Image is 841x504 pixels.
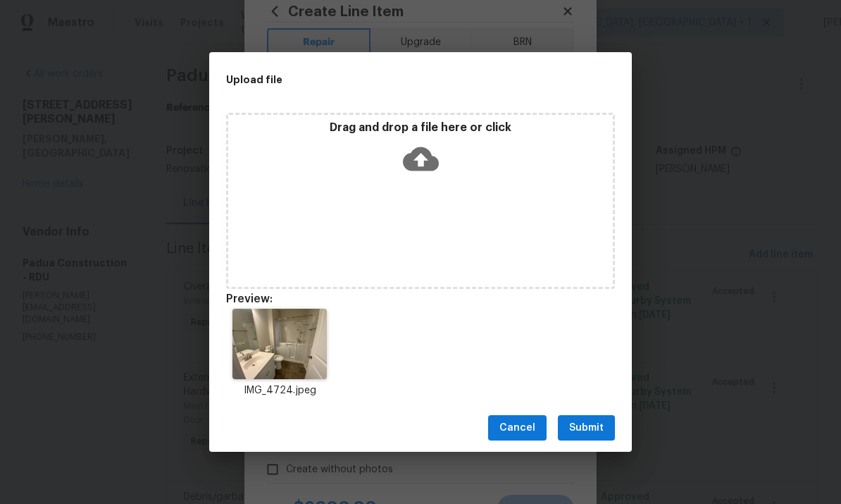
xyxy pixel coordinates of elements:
[488,415,547,441] button: Cancel
[226,72,552,87] h2: Upload file
[558,415,615,441] button: Submit
[228,121,613,135] p: Drag and drop a file here or click
[232,309,326,379] img: 9k=
[226,383,333,398] p: IMG_4724.jpeg
[499,419,535,437] span: Cancel
[569,419,604,437] span: Submit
